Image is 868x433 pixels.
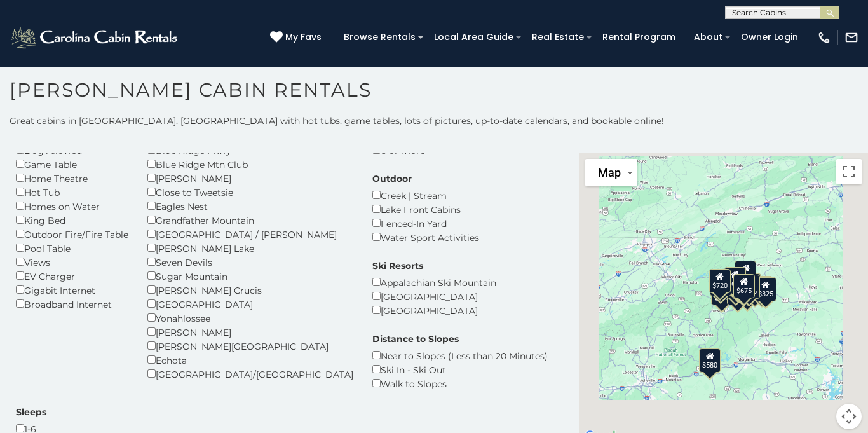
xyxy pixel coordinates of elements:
[372,259,423,272] label: Ski Resorts
[16,241,128,255] div: Pool Table
[372,172,412,185] label: Outdoor
[526,27,590,47] a: Real Estate
[428,27,520,47] a: Local Area Guide
[836,404,862,429] button: Map camera controls
[147,283,353,297] div: [PERSON_NAME] Crucis
[16,255,128,269] div: Views
[16,297,128,311] div: Broadband Internet
[372,188,479,202] div: Creek | Stream
[688,27,729,47] a: About
[700,348,721,372] div: $580
[752,275,773,299] div: $355
[147,325,353,339] div: [PERSON_NAME]
[147,171,353,185] div: [PERSON_NAME]
[372,275,496,289] div: Appalachian Ski Mountain
[724,266,746,291] div: $635
[147,367,353,381] div: [GEOGRAPHIC_DATA]/[GEOGRAPHIC_DATA]
[372,303,496,317] div: [GEOGRAPHIC_DATA]
[817,31,831,45] img: phone-regular-white.png
[147,199,353,213] div: Eagles Nest
[585,159,637,186] button: Change map style
[372,348,548,362] div: Near to Slopes (Less than 20 Minutes)
[844,31,858,45] img: mail-regular-white.png
[710,271,731,296] div: $650
[147,339,353,353] div: [PERSON_NAME][GEOGRAPHIC_DATA]
[738,275,760,299] div: $695
[709,268,731,292] div: $720
[147,185,353,199] div: Close to Tweetsie
[16,227,128,241] div: Outdoor Fire/Fire Table
[147,311,353,325] div: Yonahlossee
[285,31,322,44] span: My Favs
[147,213,353,227] div: Grandfather Mountain
[147,353,353,367] div: Echota
[372,376,548,390] div: Walk to Slopes
[735,260,757,284] div: $525
[270,31,325,45] a: My Favs
[372,333,459,345] label: Distance to Slopes
[337,27,422,47] a: Browse Rentals
[16,269,128,283] div: EV Charger
[147,227,353,241] div: [GEOGRAPHIC_DATA] / [PERSON_NAME]
[16,185,128,199] div: Hot Tub
[733,273,755,298] div: $675
[147,255,353,269] div: Seven Devils
[372,230,479,244] div: Water Sport Activities
[372,216,479,230] div: Fenced-In Yard
[598,166,621,179] span: Map
[16,157,128,171] div: Game Table
[755,277,776,301] div: $325
[372,289,496,303] div: [GEOGRAPHIC_DATA]
[147,297,353,311] div: [GEOGRAPHIC_DATA]
[836,159,862,184] button: Toggle fullscreen view
[727,280,749,305] div: $375
[16,406,46,418] label: Sleeps
[735,27,804,47] a: Owner Login
[10,25,181,50] img: White-1-2.png
[16,199,128,213] div: Homes on Water
[16,213,128,227] div: King Bed
[147,157,353,171] div: Blue Ridge Mtn Club
[372,202,479,216] div: Lake Front Cabins
[16,171,128,185] div: Home Theatre
[372,362,548,376] div: Ski In - Ski Out
[596,27,682,47] a: Rental Program
[16,283,128,297] div: Gigabit Internet
[147,269,353,283] div: Sugar Mountain
[712,280,733,305] div: $355
[147,241,353,255] div: [PERSON_NAME] Lake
